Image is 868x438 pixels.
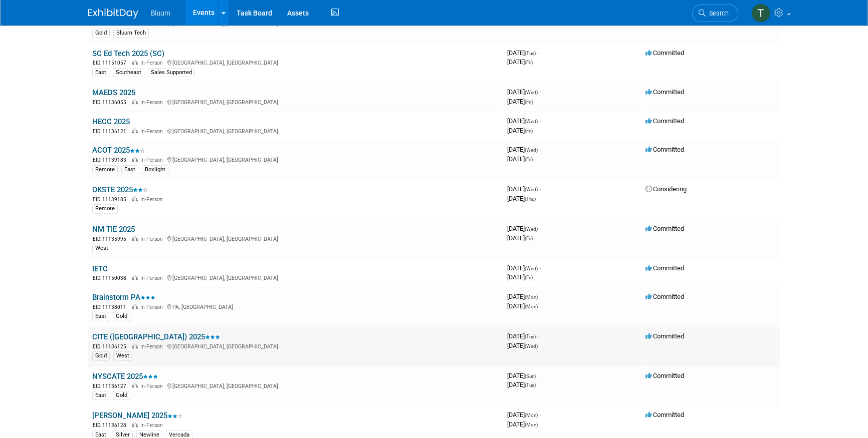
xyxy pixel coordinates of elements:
div: Southeast [113,68,144,77]
div: Gold [92,29,110,38]
div: Gold [92,351,110,360]
span: [DATE] [507,234,533,242]
span: Committed [645,49,684,57]
div: [GEOGRAPHIC_DATA], [GEOGRAPHIC_DATA] [92,234,499,243]
span: [DATE] [507,381,536,388]
span: - [539,88,541,96]
a: NM TIE 2025 [92,225,135,234]
span: [DATE] [507,264,541,272]
a: NYSCATE 2025 [92,372,158,381]
span: EID: 11136128 [93,422,130,428]
span: - [539,185,541,193]
span: In-Person [140,99,166,106]
div: Gold [113,312,130,321]
div: Remote [92,165,118,174]
span: [DATE] [507,88,541,96]
span: (Wed) [525,90,538,95]
span: In-Person [140,157,166,163]
span: (Fri) [525,60,533,65]
span: - [537,332,539,340]
span: (Wed) [525,266,538,271]
span: (Wed) [525,343,538,349]
span: [DATE] [507,342,538,349]
div: [GEOGRAPHIC_DATA], [GEOGRAPHIC_DATA] [92,155,499,164]
div: East [121,165,138,174]
span: Committed [645,117,684,125]
div: Boxlight [142,165,168,174]
span: (Tue) [525,51,536,56]
div: West [92,244,111,253]
a: [PERSON_NAME] 2025 [92,411,182,420]
a: HECC 2025 [92,117,130,126]
span: EID: 11135995 [93,236,130,242]
span: EID: 11138011 [93,304,130,310]
a: MAEDS 2025 [92,88,135,97]
div: [GEOGRAPHIC_DATA], [GEOGRAPHIC_DATA] [92,98,499,106]
span: EID: 11136127 [93,383,130,389]
span: (Tue) [525,21,536,26]
span: Search [706,10,729,17]
span: (Mon) [525,294,538,300]
a: SC Ed Tech 2025 (SC) [92,49,164,58]
img: In-Person Event [132,275,138,280]
span: [DATE] [507,117,541,125]
span: (Wed) [525,226,538,232]
span: [DATE] [507,411,541,418]
span: [DATE] [507,372,539,379]
span: [DATE] [507,185,541,193]
span: (Fri) [525,236,533,241]
span: In-Person [140,21,166,27]
span: [DATE] [507,49,539,57]
span: In-Person [140,196,166,203]
span: - [537,49,539,57]
span: [DATE] [507,302,538,310]
img: In-Person Event [132,422,138,427]
span: [DATE] [507,195,536,202]
span: (Mon) [525,304,538,309]
span: Committed [645,293,684,300]
div: [GEOGRAPHIC_DATA], [GEOGRAPHIC_DATA] [92,342,499,350]
span: (Wed) [525,147,538,153]
div: East [92,68,109,77]
span: EID: 11136121 [93,129,130,134]
span: (Fri) [525,157,533,162]
span: [DATE] [507,146,541,153]
a: ACOT 2025 [92,146,145,155]
span: In-Person [140,343,166,350]
span: Committed [645,264,684,272]
img: In-Person Event [132,99,138,104]
span: [DATE] [507,155,533,163]
div: Gold [113,391,130,400]
span: - [539,293,541,300]
a: Brainstorm PA [92,293,155,302]
span: - [539,117,541,125]
span: In-Person [140,422,166,428]
span: EID: 11139183 [93,157,130,163]
span: EID: 11136125 [93,344,130,349]
a: Search [692,5,738,22]
img: ExhibitDay [88,9,138,19]
img: In-Person Event [132,383,138,388]
div: West [113,351,132,360]
div: Bluum Tech [113,29,149,38]
a: OKSTE 2025 [92,185,148,194]
div: [GEOGRAPHIC_DATA], [GEOGRAPHIC_DATA] [92,58,499,67]
div: PA, [GEOGRAPHIC_DATA] [92,302,499,311]
span: In-Person [140,275,166,281]
span: [DATE] [507,332,539,340]
span: (Sun) [525,373,536,379]
span: EID: 11151057 [93,60,130,66]
div: East [92,391,109,400]
div: [GEOGRAPHIC_DATA], [GEOGRAPHIC_DATA] [92,127,499,135]
span: Committed [645,372,684,379]
img: In-Person Event [132,196,138,201]
span: In-Person [140,383,166,389]
div: East [92,312,109,321]
span: - [539,411,541,418]
span: (Tue) [525,334,536,339]
span: In-Person [140,236,166,242]
span: [DATE] [507,225,541,232]
div: Sales Supported [148,68,195,77]
span: [DATE] [507,273,533,281]
span: (Fri) [525,128,533,134]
